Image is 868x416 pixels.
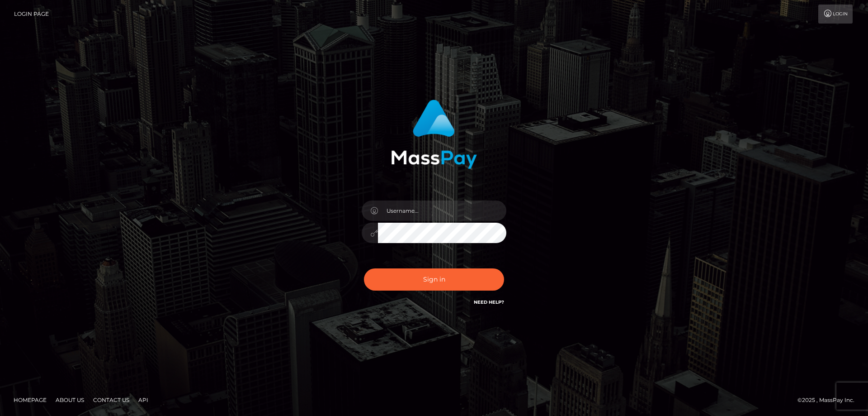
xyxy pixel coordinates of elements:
div: © 2025 , MassPay Inc. [797,395,861,405]
a: Contact Us [90,393,133,407]
input: Username... [378,201,506,221]
a: Login Page [14,5,49,24]
a: Need Help? [474,299,504,305]
a: Login [818,5,853,24]
button: Sign in [364,268,504,291]
a: API [135,393,152,407]
a: Homepage [10,393,50,407]
a: About Us [52,393,88,407]
img: MassPay Login [391,100,477,169]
